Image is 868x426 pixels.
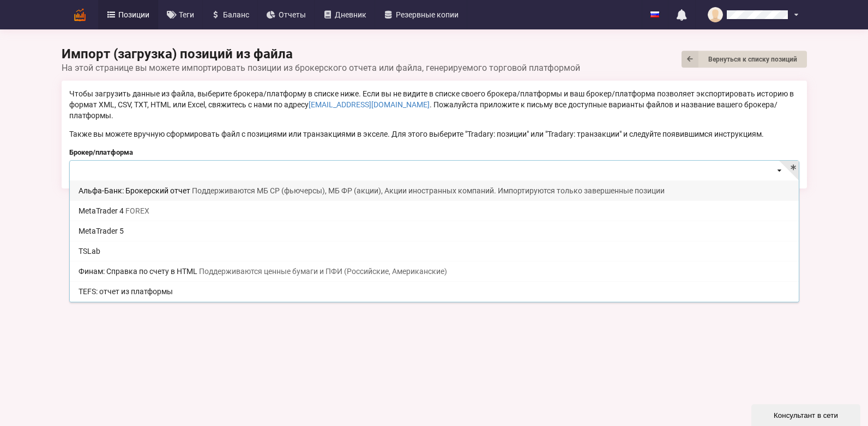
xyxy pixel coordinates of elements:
div: Импорт (загрузка) позиций из файла [62,46,807,73]
span: Дневник [335,11,366,19]
span: FOREX [125,206,149,215]
div: MetaTrader 4 [70,200,799,221]
div: Финам: Справка по счету в HTML [70,261,799,281]
div: MetaTrader 5 [70,221,799,241]
img: logo-5391b84d95ca78eb0fcbe8eb83ca0fe5.png [70,5,89,25]
p: Также вы можете вручную сформировать файл с позициями или транзакциями в экселе. Для этого выбери... [69,129,799,139]
span: Теги [179,11,194,19]
p: Чтобы загрузить данные из файла, выберите брокера/платформу в списке ниже. Если вы не видите в сп... [69,88,799,121]
span: Поддерживаются ценные бумаги и ПФИ (Российские, Американские) [199,267,447,276]
div: Альфа-Банк: Брокерский отчет [70,180,799,200]
img: no_avatar_64x64-c1df70be568ff5ffbc6dc4fa4a63b692.png [708,7,723,22]
iframe: chat widget [751,402,863,426]
span: Позиции [118,11,149,19]
div: © 2025 - Tradary. Электронный адрес службы поддержки — . Новости и справочные материалы — | [62,204,807,227]
div: TSLab [70,241,799,261]
a: Вернуться к списку позиций [682,51,807,68]
div: На этой странице вы можете импортировать позиции из брокерского отчета или файла, генерируемого т... [62,63,807,73]
label: Брокер/платформа [69,147,799,158]
span: Баланс [223,11,249,19]
div: TEFS: отчет из платформы [70,281,799,301]
span: Поддерживаются МБ СР (фьючерсы), МБ ФР (акции), Акции иностранных компаний. Импортируются только ... [192,186,665,195]
span: Резервные копии [396,11,459,19]
div: IT-Invest (АО "ИК "Ай Ти Инвест"): Отчет брокера за период [70,301,799,321]
a: [EMAIL_ADDRESS][DOMAIN_NAME] [309,100,430,109]
span: Отчеты [279,11,306,19]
